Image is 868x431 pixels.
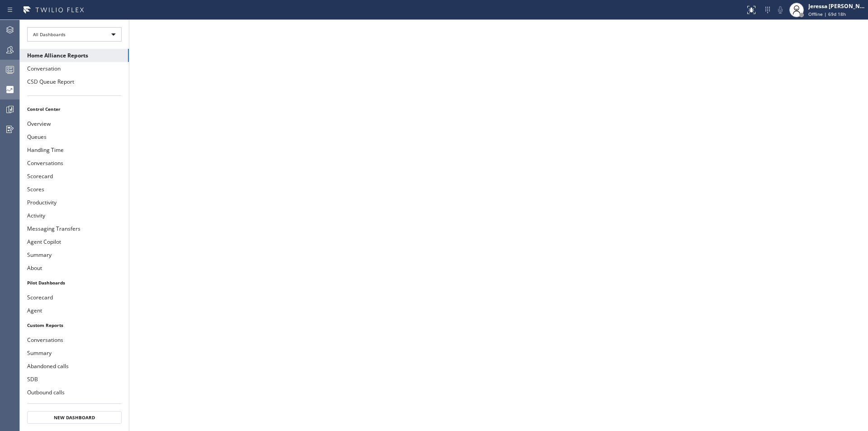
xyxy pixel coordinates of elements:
li: Control Center [20,103,129,115]
button: CSD Queue Report [20,75,129,88]
button: Productivity [20,196,129,209]
button: Mute [774,4,787,16]
button: Scorecard [20,291,129,304]
button: Scorecard [20,170,129,183]
div: Jeressa [PERSON_NAME] [808,2,865,10]
button: About [20,261,129,275]
button: Outbound calls [20,386,129,399]
div: All Dashboards [27,27,122,42]
button: Activity [20,209,129,222]
button: Agent [20,304,129,317]
button: Agents report [20,399,129,412]
button: SDB [20,373,129,386]
button: Summary [20,346,129,360]
button: Scores [20,183,129,196]
button: Queues [20,130,129,143]
button: Conversations [20,156,129,170]
button: Agent Copilot [20,235,129,248]
iframe: dashboard_acfOL1qQaTCc [129,20,868,431]
button: Home Alliance Reports [20,49,129,62]
button: New Dashboard [27,411,122,424]
button: Handling Time [20,143,129,156]
button: Messaging Transfers [20,222,129,235]
button: Overview [20,117,129,130]
button: Summary [20,248,129,261]
li: Pilot Dashboards [20,277,129,289]
span: Offline | 69d 18h [808,11,846,17]
li: Custom Reports [20,319,129,331]
button: Conversations [20,333,129,346]
button: Conversation [20,62,129,75]
button: Abandoned calls [20,360,129,373]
